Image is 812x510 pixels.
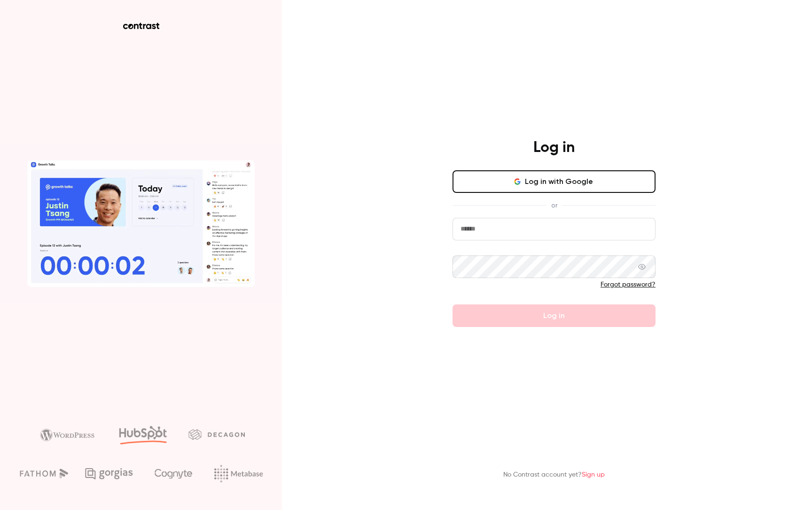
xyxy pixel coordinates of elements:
[547,200,562,210] span: or
[503,470,605,480] p: No Contrast account yet?
[533,138,575,157] h4: Log in
[601,281,656,288] a: Forgot password?
[453,170,656,193] button: Log in with Google
[582,471,605,478] a: Sign up
[188,429,245,439] img: decagon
